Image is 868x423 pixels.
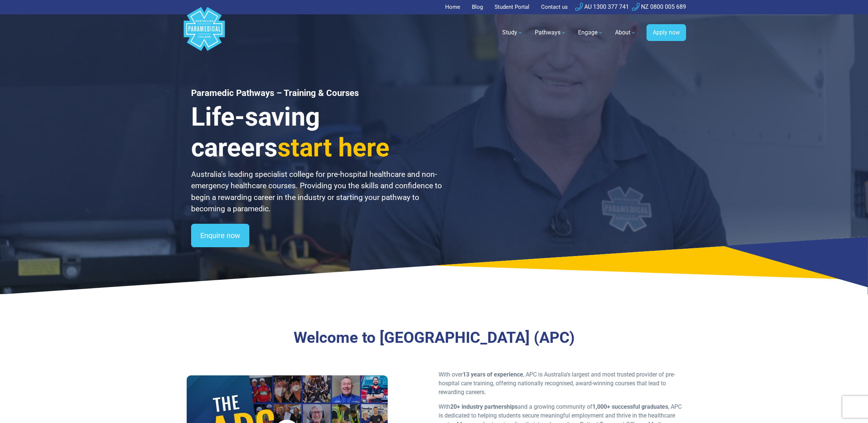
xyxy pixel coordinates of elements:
[182,14,226,51] a: Australian Paramedical College
[191,88,443,99] h1: Paramedic Pathways – Training & Courses
[575,3,629,10] a: AU 1300 377 741
[463,371,523,378] strong: 13 years of experience
[647,24,686,41] a: Apply now
[277,133,390,163] span: start here
[191,101,443,163] h3: Life-saving careers
[224,329,644,347] h3: Welcome to [GEOGRAPHIC_DATA] (APC)
[191,224,249,247] a: Enquire now
[498,22,528,43] a: Study
[191,169,443,215] p: Australia’s leading specialist college for pre-hospital healthcare and non-emergency healthcare c...
[592,403,668,410] strong: 1,000+ successful graduates
[611,22,641,43] a: About
[574,22,608,43] a: Engage
[439,370,682,397] p: With over , APC is Australia’s largest and most trusted provider of pre-hospital care training, o...
[530,22,571,43] a: Pathways
[450,403,518,410] strong: 20+ industry partnerships
[632,3,686,10] a: NZ 0800 005 689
